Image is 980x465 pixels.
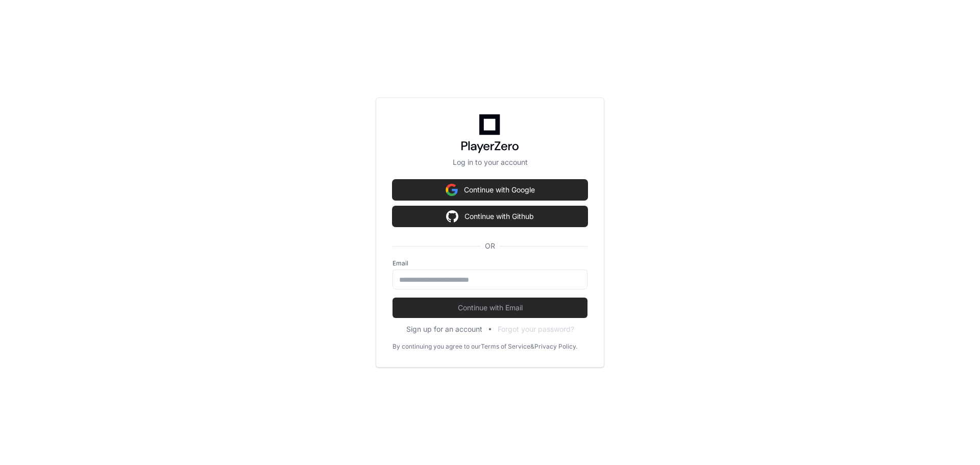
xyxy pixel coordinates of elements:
p: Log in to your account [393,157,587,167]
button: Continue with Google [393,180,587,200]
label: Email [393,259,587,267]
a: Privacy Policy. [534,342,577,351]
div: & [530,342,534,351]
button: Sign up for an account [406,324,482,334]
button: Forgot your password? [498,324,574,334]
span: OR [481,241,499,251]
button: Continue with Email [393,298,587,318]
a: Terms of Service [481,342,530,351]
img: Sign in with google [446,206,458,227]
img: Sign in with google [446,180,458,200]
button: Continue with Github [393,206,587,227]
div: By continuing you agree to our [393,342,481,351]
span: Continue with Email [393,303,587,313]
